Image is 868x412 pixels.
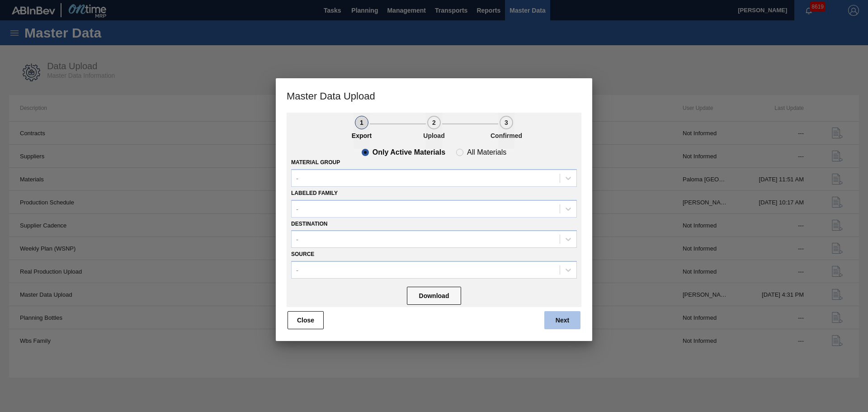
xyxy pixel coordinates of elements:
div: - [296,174,298,182]
div: - [296,266,298,274]
div: 3 [500,116,513,129]
label: Source [291,251,314,257]
h3: Master Data Upload [276,78,592,113]
div: 1 [355,116,368,129]
label: Destination [291,221,327,227]
label: Material Group [291,159,340,166]
button: Download [407,287,461,305]
div: - [296,205,298,213]
button: Close [288,311,324,329]
div: 2 [427,116,441,129]
button: 2Upload [426,113,442,149]
button: 1Export [354,113,370,149]
p: Confirmed [484,132,529,139]
button: 3Confirmed [498,113,514,149]
p: Export [339,132,384,139]
button: Next [544,311,580,329]
label: Labeled Family [291,190,338,196]
clb-radio-button: Only Active Materials [362,149,445,156]
p: Upload [411,132,457,139]
div: - [296,236,298,243]
clb-radio-button: All Materials [456,149,506,156]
